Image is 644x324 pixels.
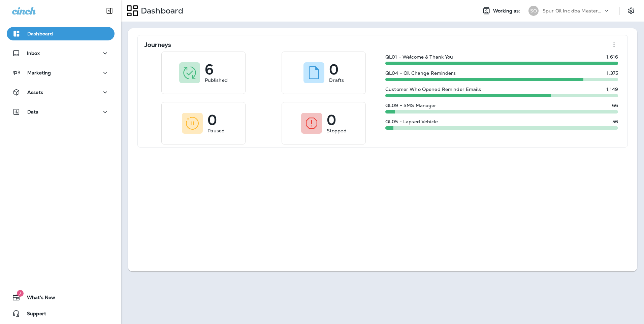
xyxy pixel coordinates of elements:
[327,117,336,123] p: 0
[27,70,51,75] p: Marketing
[543,8,603,13] p: Spur Oil Inc dba MasterLube
[7,27,115,40] button: Dashboard
[20,295,55,303] span: What's New
[385,70,456,76] p: QL04 - Oil Change Reminders
[385,87,481,92] p: Customer Who Opened Reminder Emails
[7,105,115,119] button: Data
[385,103,437,108] p: QL09 - SMS Manager
[138,6,183,16] p: Dashboard
[7,46,115,60] button: Inbox
[625,5,637,17] button: Settings
[7,66,115,79] button: Marketing
[7,86,115,99] button: Assets
[385,54,453,60] p: QL01 - Welcome & Thank You
[205,77,228,84] p: Published
[27,109,39,115] p: Data
[329,66,339,73] p: 0
[612,103,618,108] p: 66
[327,127,347,134] p: Stopped
[606,54,618,60] p: 1,616
[27,90,43,95] p: Assets
[205,66,213,73] p: 6
[385,119,438,124] p: QL05 - Lapsed Vehicle
[606,87,618,92] p: 1,149
[607,70,618,76] p: 1,375
[207,117,217,123] p: 0
[493,8,522,14] span: Working as:
[207,127,225,134] p: Paused
[27,31,53,36] p: Dashboard
[329,77,344,84] p: Drafts
[20,311,46,319] span: Support
[17,290,24,297] span: 7
[7,291,115,304] button: 7What's New
[144,41,171,48] p: Journeys
[27,51,40,56] p: Inbox
[7,307,115,320] button: Support
[100,4,119,18] button: Collapse Sidebar
[612,119,618,124] p: 56
[528,6,539,16] div: SO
